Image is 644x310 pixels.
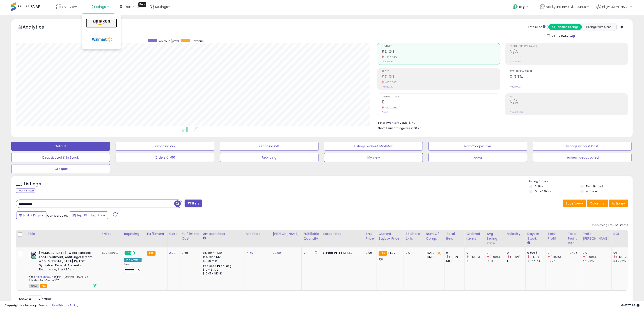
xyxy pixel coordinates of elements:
div: Min Price [246,231,269,236]
label: Out of Stock [535,189,551,193]
label: Active [535,184,543,188]
button: Actions [609,200,628,207]
span: Overview [62,4,77,9]
button: Save View [563,200,586,207]
div: Total Rev. [446,231,463,241]
div: 0 [446,251,465,255]
div: $14.50 [323,251,360,255]
div: Profit [PERSON_NAME] [583,231,610,241]
small: (-100%) [616,255,627,259]
span: Profit [382,70,500,73]
div: 27.26 [548,259,566,263]
small: (-100%) [551,255,561,259]
div: Tooltip anchor [138,2,146,7]
div: $0.30 min [203,259,240,263]
span: Ordered Items [382,96,500,98]
button: Filters [185,200,202,207]
span: OFF [134,251,142,255]
img: 51bnhkYne7L._SL40_.jpg [29,251,38,260]
small: FBA [379,251,387,256]
b: [MEDICAL_DATA] 1 Week Athletes Foot Treatment, Antifungal Cream with [MEDICAL_DATA] 1%, Fast Symp... [39,251,94,273]
span: Compared to: [47,213,68,218]
span: Revenue [192,39,204,43]
div: 0% [614,251,632,255]
small: (-100%) [470,255,480,259]
span: Revenue [382,45,500,48]
div: 8% for <= $10 [203,251,240,255]
div: Velocity [507,231,524,236]
div: Amazon Fees [203,231,242,236]
div: $10 - $11.72 [203,268,240,272]
button: Listings without Min/Max [324,142,423,151]
div: Totals For [528,25,545,29]
div: Num of Comp. [426,231,442,241]
div: Displaying 1 to 1 of 1 items [592,223,628,227]
h2: N/A [510,99,628,106]
button: Listings With Cost [582,24,615,30]
b: Reduced Prof. Rng. [203,264,232,268]
span: ROI [510,96,628,98]
div: Preset: [124,263,142,273]
small: Prev: 4 [382,111,388,113]
div: Fulfillment Cost [182,231,199,241]
div: 46.34% [583,259,612,263]
div: 15% for > $10 [203,255,240,259]
a: B0114LO6W6 [38,275,53,279]
span: 2025-09-15 17:24 GMT [621,303,639,308]
small: -100.00% [384,106,397,109]
div: Ordered Items [467,231,483,241]
a: 23.99 [273,251,281,255]
div: 3.68 [182,251,197,255]
div: Listed Price [323,231,362,236]
div: 0 [507,251,525,255]
button: Deactivated & In Stock [11,153,110,162]
div: Days In Stock [527,231,544,241]
button: Sep-01 - Sep-07 [70,211,108,219]
div: BB Share 24h. [406,231,422,241]
div: seller snap | | [5,303,78,308]
div: ASIN: [29,251,96,288]
h5: Analytics [23,24,53,31]
small: (-100%) [490,255,500,259]
small: (-100%) [586,255,596,259]
button: rechem deactivated [533,153,632,162]
div: Repricing [124,231,143,236]
a: Hi [PERSON_NAME] [596,4,632,15]
div: Cost [169,231,178,236]
div: 340.75% [614,259,632,263]
button: Repricing Off [220,142,319,151]
label: Archived [586,189,598,193]
i: Get Help [512,4,518,10]
span: Avg. Buybox Share [510,70,628,73]
button: Repricing [220,153,319,162]
small: Prev: $27.26 [382,85,393,88]
small: -100.00% [384,81,397,84]
div: FBM: 7 [426,255,441,259]
span: Backyard BBQ Discounts [546,4,586,9]
small: -100.00% [384,56,397,59]
div: Include Returns [544,34,581,38]
div: 0 [467,251,485,255]
div: FNSKU [102,231,120,236]
a: Help [509,1,533,15]
small: (-100%) [449,255,460,259]
div: 0% [583,251,612,255]
button: Non Competitive [429,142,527,151]
a: 2.00 [169,251,176,255]
div: Title [28,231,98,236]
span: $0.20 [413,126,421,130]
div: Win BuyBox * [124,258,142,262]
span: Revenue (prev) [158,39,179,43]
a: 14.50 [246,251,253,255]
div: 14.71 [487,259,505,263]
button: Default [11,142,110,151]
span: Columns [590,201,604,206]
span: FBA [40,284,48,288]
div: 0 (0%) [527,251,546,255]
div: 0 [303,251,317,255]
p: Listing States: [529,179,633,184]
button: All Selected Listings [548,24,582,30]
h5: Listings [24,181,41,187]
div: Ship Price [366,231,375,241]
small: Prev: 0.00% [510,85,521,88]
